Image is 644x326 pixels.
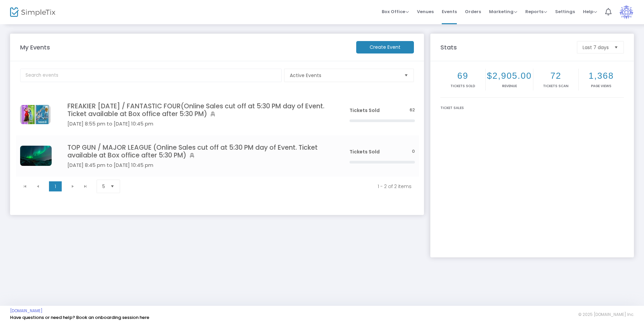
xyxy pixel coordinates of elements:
span: © 2025 [DOMAIN_NAME] Inc. [578,312,634,317]
span: Page 1 [49,181,62,191]
span: Reports [525,8,547,15]
span: Settings [555,3,575,20]
h2: 72 [535,71,577,81]
span: 0 [412,148,415,155]
m-panel-title: Stats [437,43,574,52]
span: Last 7 days [583,44,609,51]
p: Tickets sold [442,83,484,88]
span: Orders [465,3,481,20]
span: Marketing [489,8,517,15]
span: Active Events [290,72,399,79]
p: Page Views [580,83,623,88]
div: Ticket Sales [440,105,624,110]
a: Have questions or need help? Book an onboarding session here [10,314,149,321]
h4: FREAKIER [DATE] / FANTASTIC FOUR(Online Sales cut off at 5:30 PM day of Event. Ticket available a... [67,102,329,118]
button: Select [401,69,411,82]
m-button: Create Event [356,41,414,53]
h5: [DATE] 8:55 pm to [DATE] 10:45 pm [67,121,329,127]
span: Help [583,8,597,15]
div: Data table [16,94,419,177]
h2: 69 [442,71,484,81]
span: 5 [102,183,105,190]
h5: [DATE] 8:45 pm to [DATE] 10:45 pm [67,162,329,168]
button: Select [108,180,117,193]
img: img_lights.jpg [20,146,52,166]
p: Tickets Scan [535,83,577,88]
h2: 1,368 [580,71,623,81]
span: Tickets Sold [350,107,380,114]
input: Search events [20,69,282,82]
h2: $2,905.00 [487,71,532,81]
m-panel-title: My Events [17,43,353,52]
kendo-pager-info: 1 - 2 of 2 items [132,183,412,190]
p: Revenue [487,83,532,88]
button: Select [611,41,621,53]
a: [DOMAIN_NAME] [10,308,43,314]
img: freakierfantastic.jpg [20,105,50,124]
span: Events [442,3,457,20]
span: Tickets Sold [350,148,380,155]
span: Venues [417,3,434,20]
h4: TOP GUN / MAJOR LEAGUE (Online Sales cut off at 5:30 PM day of Event. Ticket available at Box off... [67,144,329,159]
span: Box Office [382,8,409,15]
span: 62 [410,107,415,113]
